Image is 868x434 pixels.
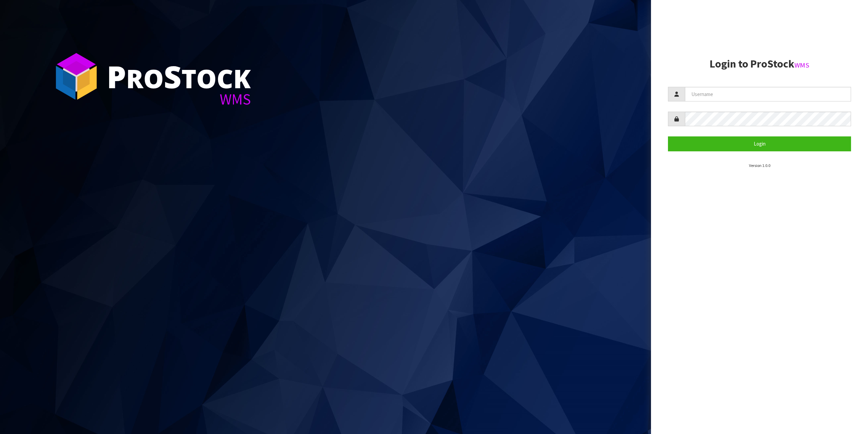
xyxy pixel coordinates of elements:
div: ro tock [107,61,251,92]
h2: Login to ProStock [668,58,851,70]
button: Login [668,136,851,151]
span: P [107,56,126,97]
span: S [164,56,181,97]
div: WMS [107,92,251,107]
small: WMS [794,61,809,70]
input: Username [685,87,851,101]
img: ProStock Cube [51,51,102,102]
small: Version 1.0.0 [749,163,770,168]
